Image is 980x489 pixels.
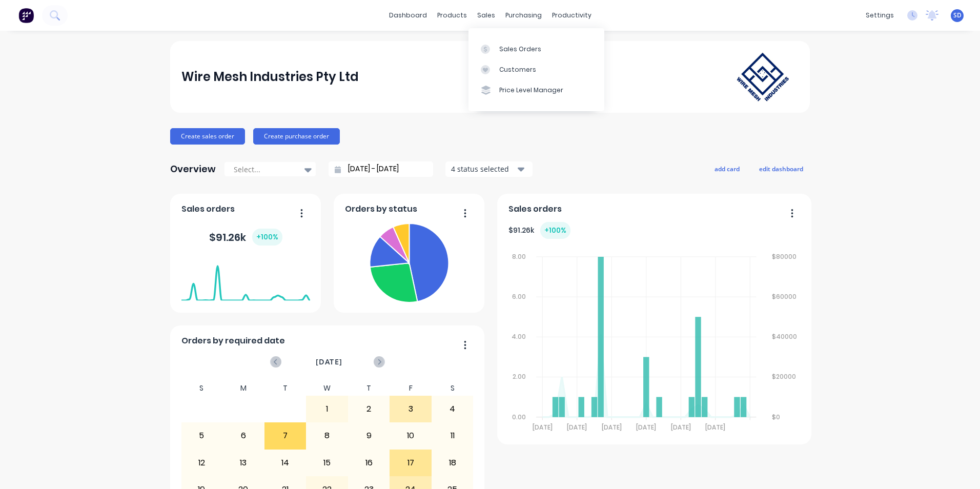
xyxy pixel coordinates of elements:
span: [DATE] [316,356,342,368]
tspan: $60000 [772,292,797,301]
div: W [306,381,348,396]
div: Customers [499,65,536,74]
div: Wire Mesh Industries Pty Ltd [181,67,359,87]
div: Price Level Manager [499,86,563,95]
div: 7 [265,423,306,449]
div: 9 [349,423,390,449]
button: Create sales order [170,128,245,145]
div: M [222,381,264,396]
button: 4 status selected [445,161,533,177]
div: 15 [307,450,348,476]
tspan: 4.00 [512,332,526,341]
div: productivity [547,8,597,23]
tspan: [DATE] [602,423,622,432]
div: 10 [390,423,431,449]
tspan: 8.00 [512,252,526,261]
div: $ 91.26k [209,229,282,246]
a: Customers [468,59,604,80]
div: settings [861,8,899,23]
span: SD [953,11,962,20]
div: sales [472,8,500,23]
div: products [432,8,472,23]
div: 11 [432,423,473,449]
div: 4 [432,396,473,422]
tspan: [DATE] [671,423,691,432]
span: Sales orders [508,203,562,215]
div: 6 [223,423,264,449]
tspan: [DATE] [532,423,552,432]
div: 18 [432,450,473,476]
div: S [432,381,474,396]
tspan: 2.00 [513,373,526,381]
tspan: [DATE] [705,423,725,432]
button: edit dashboard [752,162,810,175]
tspan: $40000 [772,332,798,341]
div: 16 [349,450,390,476]
tspan: [DATE] [636,423,656,432]
a: Sales Orders [468,38,604,59]
tspan: $0 [772,413,781,421]
div: + 100 % [252,229,282,246]
button: add card [708,162,746,175]
div: 12 [181,450,222,476]
a: Price Level Manager [468,80,604,100]
div: 8 [307,423,348,449]
button: Create purchase order [253,128,340,145]
div: T [348,381,390,396]
div: purchasing [500,8,547,23]
div: F [390,381,432,396]
tspan: $20000 [772,373,797,381]
div: S [181,381,223,396]
div: T [264,381,307,396]
span: Sales orders [181,203,235,215]
tspan: 0.00 [512,413,526,421]
img: Factory [18,8,34,23]
div: 1 [307,396,348,422]
div: 14 [265,450,306,476]
div: Sales Orders [499,45,541,54]
tspan: 6.00 [512,292,526,301]
div: 2 [349,396,390,422]
div: 17 [390,450,431,476]
div: + 100 % [540,222,570,239]
div: 5 [181,423,222,449]
img: Wire Mesh Industries Pty Ltd [727,43,799,111]
div: 3 [390,396,431,422]
a: dashboard [384,8,432,23]
div: 4 status selected [451,164,516,174]
div: Overview [170,159,216,179]
div: 13 [223,450,264,476]
div: $ 91.26k [508,222,570,239]
tspan: [DATE] [567,423,587,432]
tspan: $80000 [772,252,797,261]
span: Orders by status [345,203,417,215]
